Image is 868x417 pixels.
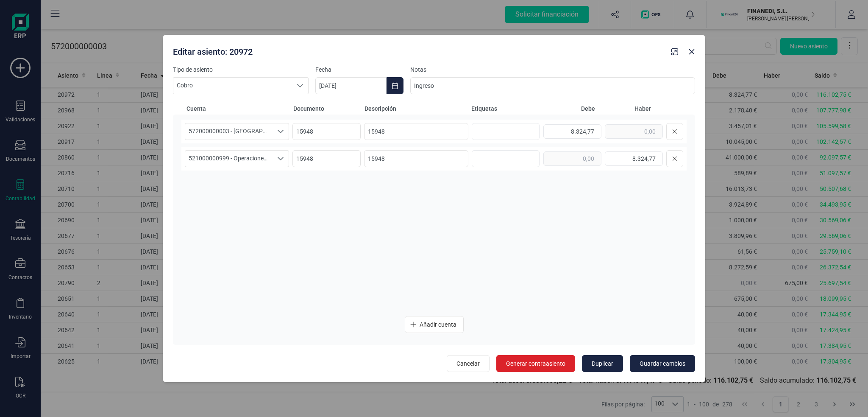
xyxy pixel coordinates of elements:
button: Generar contraasiento [496,355,575,372]
label: Notas [410,65,695,74]
span: Documento [293,104,361,113]
input: 0,00 [605,151,663,166]
div: Seleccione una cuenta [273,151,289,167]
span: Añadir cuenta [420,320,456,329]
button: Guardar cambios [630,355,695,372]
button: Close [685,45,698,59]
input: 0,00 [605,124,663,139]
span: Generar contraasiento [506,359,565,368]
span: Haber [598,104,651,113]
input: 0,00 [543,151,601,166]
button: Duplicar [582,355,623,372]
label: Tipo de asiento [173,65,309,74]
span: Cuenta [186,104,290,113]
span: Etiquetas [471,104,539,113]
span: 521000000999 - Operaciones no financiadas [185,151,273,167]
input: 0,00 [543,124,601,139]
button: Choose Date [387,77,403,94]
span: Guardar cambios [640,359,685,368]
span: Descripción [364,104,468,113]
span: Cancelar [456,359,480,368]
span: Debe [542,104,595,113]
label: Fecha [315,65,403,74]
span: Cobro [173,78,292,94]
div: Seleccione una cuenta [273,123,289,140]
span: Duplicar [592,359,613,368]
button: Añadir cuenta [405,316,464,333]
button: Cancelar [447,355,490,372]
span: 572000000003 - [GEOGRAPHIC_DATA] [185,123,273,140]
div: Editar asiento: 20972 [170,42,668,58]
